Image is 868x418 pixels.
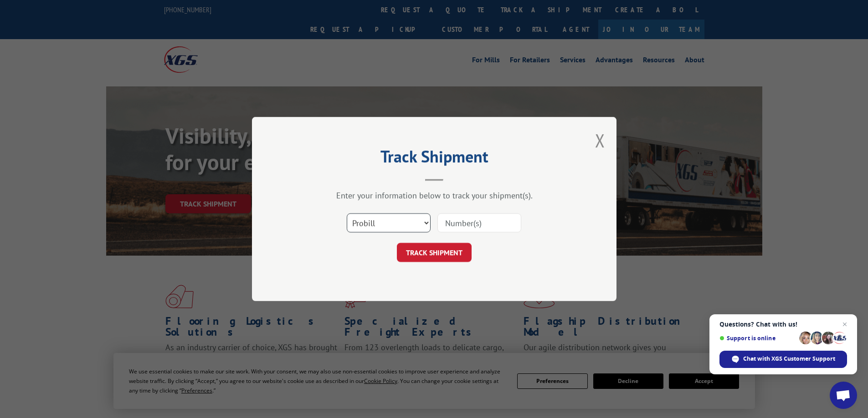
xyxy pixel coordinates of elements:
[830,382,857,409] div: Open chat
[595,128,605,152] button: Close modal
[743,355,835,363] span: Chat with XGS Customer Support
[839,319,850,330] span: Close chat
[719,321,847,328] span: Questions? Chat with us!
[397,243,472,262] button: TRACK SHIPMENT
[437,213,521,232] input: Number(s)
[719,335,796,342] span: Support is online
[298,150,571,167] h2: Track Shipment
[298,190,571,201] div: Enter your information below to track your shipment(s).
[719,351,847,368] div: Chat with XGS Customer Support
